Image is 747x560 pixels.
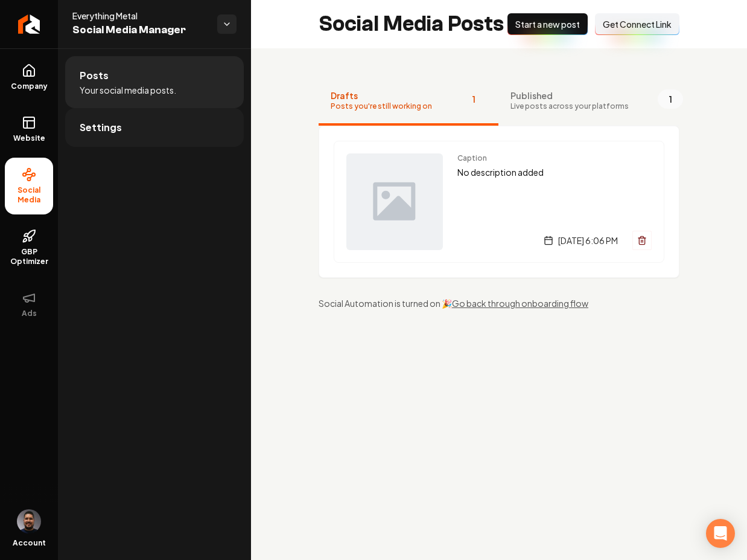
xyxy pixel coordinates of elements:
span: Company [6,82,52,91]
span: 1 [461,89,486,109]
span: Published [510,89,629,101]
span: Live posts across your platforms [510,101,629,111]
div: Open Intercom Messenger [706,519,735,548]
span: Caption [457,153,652,163]
span: Start a new post [515,18,580,30]
p: No description added [457,166,652,179]
button: DraftsPosts you're still working on1 [319,77,498,126]
a: Company [5,54,53,101]
span: GBP Optimizer [5,247,53,266]
span: Website [8,134,50,143]
img: Rebolt Logo [18,14,40,34]
span: Drafts [331,89,432,101]
span: Posts [80,68,109,83]
button: Open user button [17,509,41,533]
span: Your social media posts. [80,84,176,96]
button: Get Connect Link [595,13,679,35]
span: Posts you're still working on [331,101,432,111]
span: Settings [80,120,122,135]
span: Ads [17,309,42,318]
h2: Social Media Posts [319,12,504,36]
span: [DATE] 6:06 PM [558,234,618,246]
img: Daniel Humberto Ortega Celis [17,509,41,533]
span: Social Media Manager [72,22,208,39]
span: Social Media [5,185,53,205]
a: GBP Optimizer [5,219,53,276]
button: PublishedLive posts across your platforms1 [498,77,695,126]
button: Ads [5,281,53,328]
a: Post previewCaptionNo description added[DATE] 6:06 PM [334,141,664,263]
span: Get Connect Link [603,18,672,30]
span: Account [13,538,46,548]
img: Post preview [346,153,443,250]
span: Social Automation is turned on 🎉 [319,298,452,309]
span: 1 [658,89,683,109]
a: Go back through onboarding flow [452,298,588,309]
nav: Tabs [319,77,679,126]
a: Website [5,106,53,153]
a: Settings [65,108,244,147]
span: Everything Metal [72,10,208,22]
button: Start a new post [507,13,588,35]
